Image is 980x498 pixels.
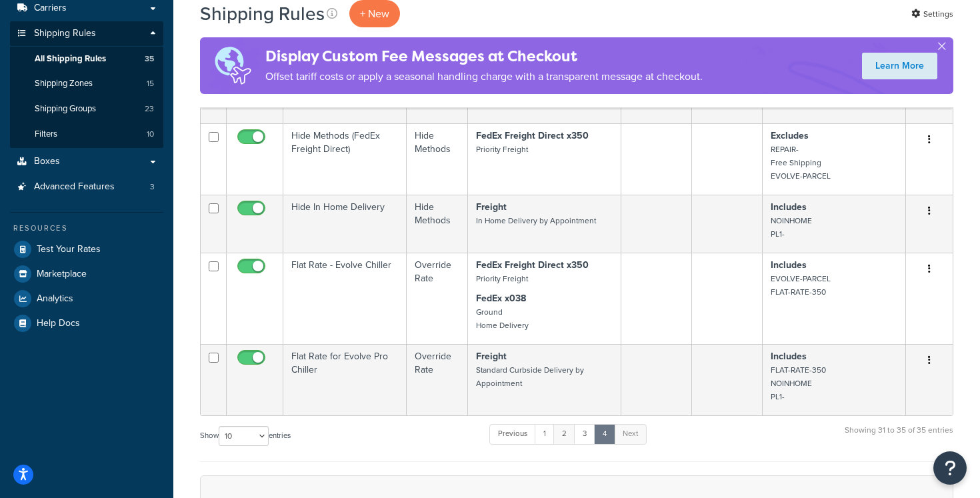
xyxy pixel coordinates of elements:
strong: Freight [476,349,507,363]
small: FLAT-RATE-350 NOINHOME PL1- [771,364,826,403]
small: Priority Freight [476,273,528,285]
span: 35 [145,53,154,65]
td: Override Rate [407,344,468,415]
small: NOINHOME PL1- [771,215,812,240]
span: Shipping Groups [35,103,96,115]
a: Previous [489,424,536,444]
td: Override Rate [407,253,468,344]
a: All Shipping Rules 35 [10,47,163,71]
span: Filters [35,129,57,140]
span: Carriers [34,3,67,14]
li: Advanced Features [10,175,163,199]
span: Boxes [34,156,60,167]
a: Shipping Groups 23 [10,97,163,121]
a: Filters 10 [10,122,163,147]
span: 3 [150,181,155,193]
a: 3 [574,424,595,444]
a: Advanced Features 3 [10,175,163,199]
li: Shipping Zones [10,71,163,96]
strong: Excludes [771,129,809,143]
span: Help Docs [37,318,80,329]
a: Settings [911,5,953,23]
small: REPAIR- Free Shipping EVOLVE-PARCEL [771,143,831,182]
li: Shipping Rules [10,21,163,148]
strong: Freight [476,200,507,214]
strong: Includes [771,200,807,214]
a: Help Docs [10,311,163,335]
a: Marketplace [10,262,163,286]
small: EVOLVE-PARCEL FLAT-RATE-350 [771,273,831,298]
div: Resources [10,223,163,234]
small: Standard Curbside Delivery by Appointment [476,364,584,389]
img: duties-banner-06bc72dcb5fe05cb3f9472aba00be2ae8eb53ab6f0d8bb03d382ba314ac3c341.png [200,37,265,94]
label: Show entries [200,426,291,446]
h4: Display Custom Fee Messages at Checkout [265,45,703,67]
span: Test Your Rates [37,244,101,255]
strong: FedEx x038 [476,291,526,305]
a: 2 [553,424,575,444]
a: Learn More [862,53,937,79]
span: Advanced Features [34,181,115,193]
select: Showentries [219,426,269,446]
td: Hide In Home Delivery [283,195,407,253]
small: In Home Delivery by Appointment [476,215,596,227]
td: Flat Rate for Evolve Pro Chiller [283,344,407,415]
td: Flat Rate - Evolve Chiller [283,253,407,344]
strong: Includes [771,258,807,272]
a: Shipping Rules [10,21,163,46]
div: Showing 31 to 35 of 35 entries [845,423,953,451]
td: Hide Methods [407,123,468,195]
span: Shipping Zones [35,78,93,89]
p: Offset tariff costs or apply a seasonal handling charge with a transparent message at checkout. [265,67,703,86]
span: 15 [147,78,154,89]
a: 4 [594,424,615,444]
span: Shipping Rules [34,28,96,39]
strong: FedEx Freight Direct x350 [476,258,589,272]
strong: FedEx Freight Direct x350 [476,129,589,143]
li: Filters [10,122,163,147]
a: Boxes [10,149,163,174]
a: 1 [535,424,555,444]
span: 10 [147,129,154,140]
button: Open Resource Center [933,451,967,485]
li: All Shipping Rules [10,47,163,71]
a: Shipping Zones 15 [10,71,163,96]
span: 23 [145,103,154,115]
span: All Shipping Rules [35,53,106,65]
span: Analytics [37,293,73,305]
td: Hide Methods [407,195,468,253]
span: Marketplace [37,269,87,280]
td: Hide Methods (FedEx Freight Direct) [283,123,407,195]
strong: Includes [771,349,807,363]
small: Priority Freight [476,143,528,155]
li: Shipping Groups [10,97,163,121]
h1: Shipping Rules [200,1,325,27]
a: Analytics [10,287,163,311]
a: Test Your Rates [10,237,163,261]
small: Ground Home Delivery [476,306,529,331]
a: Next [614,424,647,444]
